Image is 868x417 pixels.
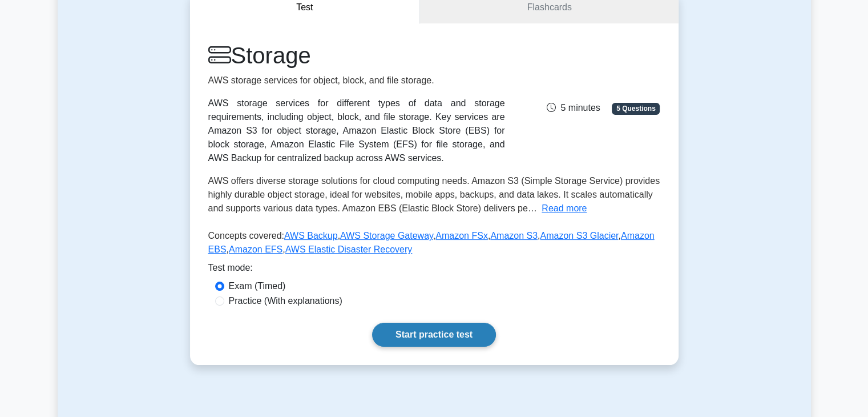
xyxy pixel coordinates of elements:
[208,42,505,69] h1: Storage
[208,229,660,261] p: Concepts covered: , , , , , , ,
[229,279,286,293] label: Exam (Timed)
[340,231,433,240] a: AWS Storage Gateway
[540,231,618,240] a: Amazon S3 Glacier
[284,231,338,240] a: AWS Backup
[208,176,660,213] span: AWS offers diverse storage solutions for cloud computing needs. Amazon S3 (Simple Storage Service...
[435,231,488,240] a: Amazon FSx
[229,294,342,308] label: Practice (With explanations)
[372,323,496,347] a: Start practice test
[229,244,282,254] a: Amazon EFS
[208,261,660,279] div: Test mode:
[208,97,505,165] div: AWS storage services for different types of data and storage requirements, including object, bloc...
[208,74,505,87] p: AWS storage services for object, block, and file storage.
[542,202,587,215] button: Read more
[285,244,413,254] a: AWS Elastic Disaster Recovery
[490,231,538,240] a: Amazon S3
[612,103,660,114] span: 5 Questions
[547,103,600,113] span: 5 minutes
